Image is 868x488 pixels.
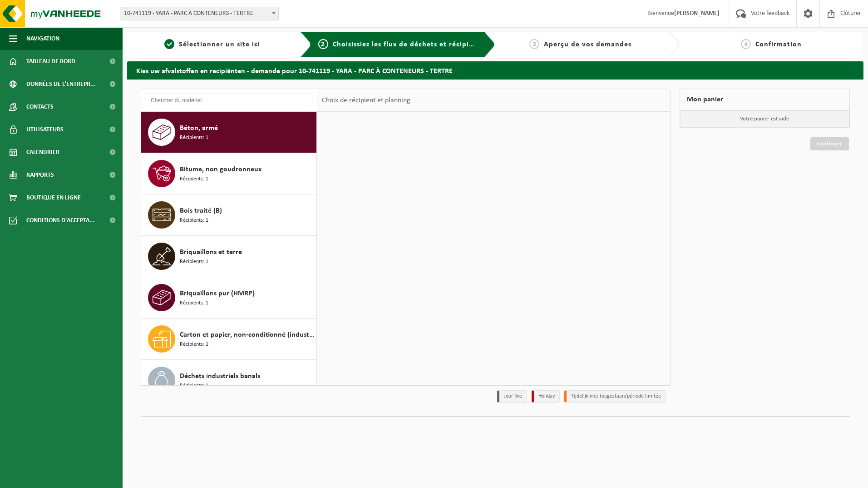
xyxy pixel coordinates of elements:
[180,371,260,382] span: Déchets industriels banals
[26,118,64,141] span: Utilisateurs
[164,39,174,49] span: 1
[680,89,850,110] div: Mon panier
[141,360,317,401] button: Déchets industriels banals Récipients: 1
[810,137,849,150] a: Continuer
[180,288,255,299] span: Briquaillons pur (HMRP)
[26,95,54,118] span: Contacts
[180,164,261,175] span: Bitume, non goudronneux
[141,277,317,319] button: Briquaillons pur (HMRP) Récipients: 1
[318,39,328,49] span: 2
[141,153,317,194] button: Bitume, non goudronneux Récipients: 1
[317,89,415,112] div: Choix de récipient et planning
[180,258,208,266] span: Récipients: 1
[180,340,208,349] span: Récipients: 1
[26,186,81,209] span: Boutique en ligne
[180,299,208,308] span: Récipients: 1
[544,41,631,48] span: Aperçu de vos demandes
[26,73,96,95] span: Données de l'entrepr...
[180,205,222,216] span: Bois traité (B)
[141,194,317,236] button: Bois traité (B) Récipients: 1
[26,164,54,186] span: Rapports
[127,61,863,79] h2: Kies uw afvalstoffen en recipiënten - demande pour 10-741119 - YARA - PARC À CONTENEURS - TERTRE
[180,329,314,340] span: Carton et papier, non-conditionné (industriel)
[497,390,527,403] li: Jour fixe
[26,50,75,73] span: Tableau de bord
[680,110,850,128] p: Votre panier est vide
[180,123,218,134] span: Béton, armé
[529,39,539,49] span: 3
[180,134,208,142] span: Récipients: 1
[179,41,260,48] span: Sélectionner un site ici
[333,41,484,48] span: Choisissiez les flux de déchets et récipients
[120,7,278,20] span: 10-741119 - YARA - PARC À CONTENEURS - TERTRE
[741,39,751,49] span: 4
[141,319,317,360] button: Carton et papier, non-conditionné (industriel) Récipients: 1
[26,209,95,232] span: Conditions d'accepta...
[26,27,59,50] span: Navigation
[146,94,312,107] input: Chercher du matériel
[120,7,279,20] span: 10-741119 - YARA - PARC À CONTENEURS - TERTRE
[180,216,208,225] span: Récipients: 1
[674,10,720,17] strong: [PERSON_NAME]
[132,39,293,50] a: 1Sélectionner un site ici
[26,141,59,164] span: Calendrier
[180,382,208,390] span: Récipients: 1
[180,247,242,258] span: Briquaillons et terre
[141,112,317,153] button: Béton, armé Récipients: 1
[141,236,317,277] button: Briquaillons et terre Récipients: 1
[564,390,666,403] li: Tijdelijk niet toegestaan/période limitée
[755,41,802,48] span: Confirmation
[180,175,208,184] span: Récipients: 1
[532,390,560,403] li: Holiday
